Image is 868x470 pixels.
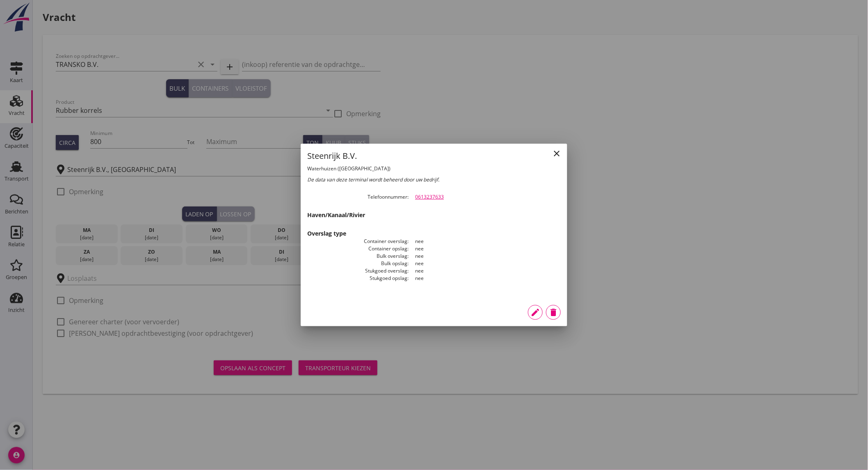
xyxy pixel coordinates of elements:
[307,211,561,219] h3: Haven/Kanaal/Rivier
[409,245,561,252] dd: nee
[307,245,409,252] dt: Container opslag
[307,252,409,260] dt: Bulk overslag
[307,150,434,161] h1: Steenrijk B.V.
[415,193,444,200] a: 0613237633
[307,165,434,172] h2: Waterhuizen ([GEOGRAPHIC_DATA])
[548,307,558,317] i: delete
[409,267,561,275] dd: nee
[307,176,561,183] div: De data van deze terminal wordt beheerd door uw bedrijf.
[409,252,561,260] dd: nee
[409,238,561,245] dd: nee
[552,149,562,158] i: close
[307,260,409,267] dt: Bulk opslag
[307,275,409,282] dt: Stukgoed opslag
[307,229,561,238] h3: Overslag type
[307,193,409,201] dt: Telefoonnummer
[409,275,561,282] dd: nee
[307,267,409,275] dt: Stukgoed overslag
[307,238,409,245] dt: Container overslag
[530,307,540,317] i: edit
[409,260,561,267] dd: nee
